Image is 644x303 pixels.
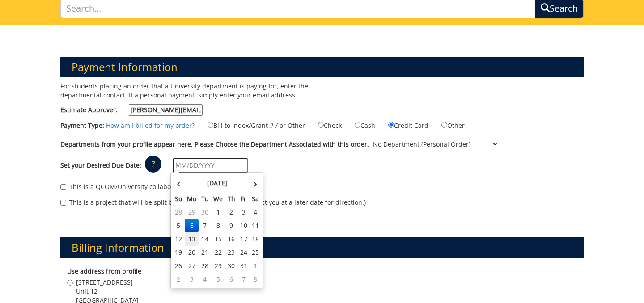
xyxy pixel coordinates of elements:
th: Sa [250,192,261,206]
th: Su [173,192,185,206]
td: 7 [237,273,250,286]
th: Tu [199,192,211,206]
span: Unit 12 [76,287,139,296]
td: 28 [199,259,211,273]
h3: Billing Information [60,237,584,258]
td: 21 [199,246,211,259]
td: 8 [211,219,225,232]
td: 17 [237,232,250,246]
label: Departments from your profile appear here. Please Choose the Department Associated with this order. [60,140,369,149]
td: 2 [173,273,185,286]
td: 24 [237,246,250,259]
th: Th [225,192,238,206]
label: Other [430,120,465,130]
td: 3 [185,273,199,286]
input: MM/DD/YYYY [173,158,248,173]
label: Estimate Approver: [60,104,203,116]
td: 14 [199,232,211,246]
th: Mo [185,192,199,206]
b: Use address from profile [67,267,141,275]
td: 20 [185,246,199,259]
label: This is a project that will be split billed. (BMC Creative will contact you at a later date for d... [60,198,366,207]
td: 5 [211,273,225,286]
td: 12 [173,232,185,246]
p: ? [145,156,161,173]
input: [STREET_ADDRESS] Unit 12 [GEOGRAPHIC_DATA] [67,280,73,286]
label: This is a QCOM/University collaborative project. [60,182,212,191]
td: 28 [173,206,185,219]
td: 19 [173,246,185,259]
td: 1 [250,259,261,273]
td: 31 [237,259,250,273]
td: 15 [211,232,225,246]
th: [DATE] [185,174,250,192]
td: 18 [250,232,261,246]
input: This is a project that will be split billed. (BMC Creative will contact you at a later date for d... [60,200,66,206]
td: 11 [250,219,261,232]
td: 23 [225,246,238,259]
h3: Payment Information [60,57,584,77]
input: Cash [355,122,360,128]
td: 2 [225,206,238,219]
span: [STREET_ADDRESS] [76,278,139,287]
td: 16 [225,232,238,246]
label: Credit Card [377,120,428,130]
td: 1 [211,206,225,219]
td: 3 [237,206,250,219]
td: 25 [250,246,261,259]
td: 5 [173,219,185,232]
td: 29 [185,206,199,219]
input: Estimate Approver: [129,104,203,116]
input: This is a QCOM/University collaborative project. [60,184,66,190]
td: 6 [225,273,238,286]
td: 22 [211,246,225,259]
td: 7 [199,219,211,232]
th: ‹ [173,174,185,192]
label: Payment Type: [60,121,104,130]
input: Check [318,122,324,128]
th: › [250,174,261,192]
th: We [211,192,225,206]
td: 10 [237,219,250,232]
label: Cash [343,120,375,130]
input: Credit Card [388,122,394,128]
td: 6 [185,219,199,232]
td: 30 [199,206,211,219]
td: 29 [211,259,225,273]
td: 13 [185,232,199,246]
label: Set your Desired Due Date: [60,161,141,170]
td: 26 [173,259,185,273]
td: 4 [199,273,211,286]
td: 8 [250,273,261,286]
td: 30 [225,259,238,273]
td: 27 [185,259,199,273]
input: Other [441,122,447,128]
label: Bill to Index/Grant # / or Other [196,120,305,130]
td: 4 [250,206,261,219]
p: For students placing an order that a University department is paying for, enter the departmental ... [60,82,315,100]
a: How am I billed for my order? [106,121,195,130]
th: Fr [237,192,250,206]
td: 9 [225,219,238,232]
input: Bill to Index/Grant # / or Other [208,122,213,128]
label: Check [307,120,342,130]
